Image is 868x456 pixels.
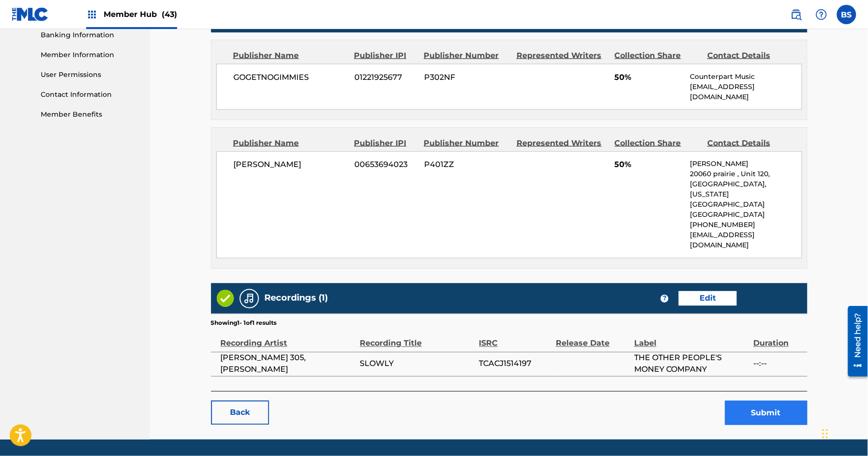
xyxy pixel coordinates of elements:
[221,328,355,350] div: Recording Artist
[690,230,801,251] p: [EMAIL_ADDRESS][DOMAIN_NAME]
[41,70,138,80] a: User Permissions
[354,159,417,171] span: 00653694023
[690,82,801,102] p: [EMAIL_ADDRESS][DOMAIN_NAME]
[634,352,748,376] span: THE OTHER PEOPLE'S MONEY COMPANY
[690,169,801,180] p: 20060 prairie , Unit 120,
[812,5,831,24] div: Help
[820,410,868,456] iframe: Chat Widget
[234,72,348,83] span: GOGETNOGIMMIES
[816,9,827,20] img: help
[615,137,700,149] div: Collection Share
[41,90,138,100] a: Contact Information
[690,159,801,169] p: [PERSON_NAME]
[354,50,417,61] div: Publisher IPI
[86,9,98,20] img: Top Rightsholders
[360,358,474,370] span: SLOWLY
[217,290,234,307] img: Valid
[233,137,347,149] div: Publisher Name
[41,30,138,40] a: Banking Information
[615,72,683,83] span: 50%
[754,358,803,370] span: --:--
[424,50,509,61] div: Publisher Number
[104,9,177,20] span: Member Hub
[221,352,355,376] span: [PERSON_NAME] 305, [PERSON_NAME]
[615,50,700,61] div: Collection Share
[707,137,792,149] div: Contact Details
[211,319,277,328] p: Showing 1 - 1 of 1 results
[479,358,551,370] span: TCACJ1514197
[479,328,551,350] div: ISRC
[634,328,748,350] div: Label
[354,137,417,149] div: Publisher IPI
[234,159,348,171] span: [PERSON_NAME]
[725,401,807,425] button: Submit
[661,295,669,303] span: ?
[517,137,608,149] div: Represented Writers
[690,210,801,220] p: [GEOGRAPHIC_DATA]
[707,50,792,61] div: Contact Details
[841,302,868,380] iframe: Resource Center
[690,180,801,210] p: [GEOGRAPHIC_DATA], [US_STATE][GEOGRAPHIC_DATA]
[162,10,177,19] span: (43)
[822,419,828,448] div: Drag
[233,50,347,61] div: Publisher Name
[424,72,509,83] span: P302NF
[354,72,417,83] span: 01221925677
[424,159,509,171] span: P401ZZ
[41,109,138,120] a: Member Benefits
[517,50,608,61] div: Represented Writers
[360,328,474,350] div: Recording Title
[787,5,806,24] a: Public Search
[679,291,737,306] a: Edit
[41,50,138,60] a: Member Information
[424,137,509,149] div: Publisher Number
[791,9,802,20] img: search
[556,328,630,350] div: Release Date
[244,293,255,304] img: Recordings
[615,159,683,171] span: 50%
[754,328,803,350] div: Duration
[265,293,328,304] h5: Recordings (1)
[211,401,269,425] a: Back
[837,5,856,24] div: User Menu
[690,72,801,82] p: Counterpart Music
[690,220,801,230] p: [PHONE_NUMBER]
[12,7,49,21] img: MLC Logo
